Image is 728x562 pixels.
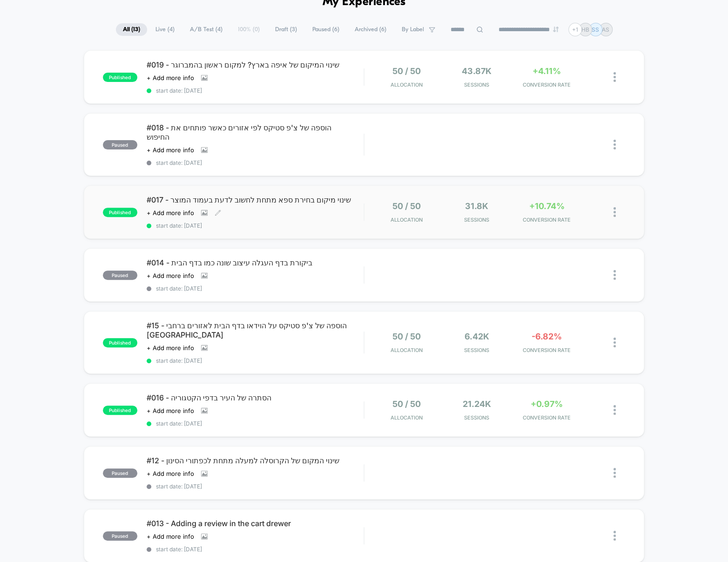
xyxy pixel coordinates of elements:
img: close [613,140,616,149]
span: Sessions [444,217,509,223]
span: published [103,406,137,415]
span: #014 - ביקורת בדף העגלה עיצוב שונה כמו בדף הבית [147,258,364,267]
span: Sessions [444,81,509,88]
span: paused [103,140,137,149]
span: Allocation [391,414,423,421]
span: 50 / 50 [392,332,421,341]
span: Archived ( 6 ) [348,23,393,36]
span: #019 - שינוי המיקום של איפה בארץ? למקום ראשון בהמברוגר [147,60,364,69]
span: + Add more info [147,74,194,81]
span: + Add more info [147,533,194,540]
span: 43.87k [462,66,492,76]
span: start date: [DATE] [147,357,364,364]
span: + Add more info [147,344,194,352]
img: close [613,405,616,415]
span: 50 / 50 [392,66,421,76]
span: +10.74% [529,201,565,211]
span: + Add more info [147,146,194,154]
span: + Add more info [147,470,194,477]
span: #15 - הוספה של צ'פ סטיקס על הוידאו בדף הבית לאזורים ברחבי [GEOGRAPHIC_DATA] [147,321,364,339]
span: +0.97% [531,399,563,409]
span: A/B Test ( 4 ) [183,23,229,36]
span: start date: [DATE] [147,546,364,553]
span: CONVERSION RATE [514,217,580,223]
img: close [613,207,616,217]
span: start date: [DATE] [147,285,364,292]
p: SS [592,26,599,33]
div: + 1 [568,23,582,36]
span: published [103,73,137,82]
span: published [103,338,137,347]
span: paused [103,468,137,478]
span: paused [103,271,137,280]
span: start date: [DATE] [147,483,364,490]
span: 50 / 50 [392,399,421,409]
span: #013 - Adding a review in the cart drewer [147,519,364,528]
span: start date: [DATE] [147,87,364,94]
span: CONVERSION RATE [514,81,580,88]
span: +4.11% [533,66,561,76]
span: + Add more info [147,272,194,279]
span: #017 - שינוי מיקום בחירת ספא מתחת לחשוב לדעת בעמוד המוצר [147,195,364,204]
span: #018 - הוספה של צ'פ סטיקס לפי אזורים כאשר פותחים את החיפוש [147,123,364,142]
span: start date: [DATE] [147,222,364,229]
span: CONVERSION RATE [514,347,580,353]
span: Live ( 4 ) [148,23,182,36]
p: AS [602,26,609,33]
span: start date: [DATE] [147,159,364,166]
span: published [103,208,137,217]
img: end [553,27,559,32]
span: CONVERSION RATE [514,414,580,421]
span: paused [103,531,137,541]
img: close [613,531,616,541]
span: 31.8k [465,201,488,211]
img: close [613,270,616,280]
span: Sessions [444,414,509,421]
img: close [613,468,616,478]
span: #12 - שינוי המקום של הקרוסלה למעלה מתחת לכפתורי הסינון [147,456,364,465]
span: 50 / 50 [392,201,421,211]
span: All ( 13 ) [116,23,147,36]
span: Allocation [391,81,423,88]
span: Sessions [444,347,509,353]
img: close [613,72,616,82]
span: Allocation [391,347,423,353]
span: By Label [402,26,424,33]
img: close [613,338,616,347]
span: Allocation [391,217,423,223]
span: Draft ( 3 ) [268,23,304,36]
span: #016 - הסתרה של העיר בדפי הקטגוריה [147,393,364,402]
span: Paused ( 6 ) [305,23,346,36]
span: 6.42k [464,332,489,341]
span: 21.24k [462,399,491,409]
span: + Add more info [147,407,194,414]
span: -6.82% [532,332,562,341]
span: start date: [DATE] [147,420,364,427]
span: + Add more info [147,209,194,217]
p: HB [581,26,589,33]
